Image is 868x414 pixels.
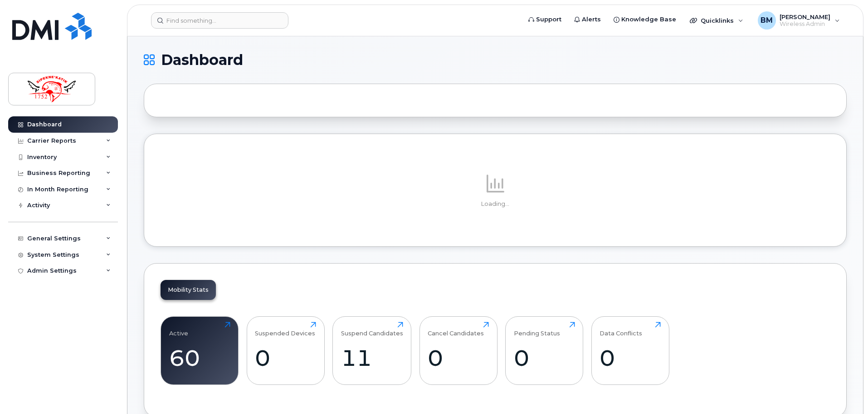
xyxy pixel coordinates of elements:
div: 0 [600,344,661,371]
a: Suspended Devices0 [255,322,316,380]
p: Loading... [161,200,830,208]
a: Data Conflicts0 [600,322,661,380]
div: 11 [341,344,403,371]
div: 0 [428,344,489,371]
div: Cancel Candidates [428,322,484,337]
div: 0 [255,344,316,371]
span: Dashboard [161,53,243,67]
div: Active [169,322,188,337]
div: Suspend Candidates [341,322,403,337]
a: Pending Status0 [514,322,575,380]
div: Pending Status [514,322,560,337]
div: 60 [169,344,230,371]
a: Cancel Candidates0 [428,322,489,380]
div: Data Conflicts [600,322,642,337]
a: Active60 [169,322,230,380]
div: 0 [514,344,575,371]
div: Suspended Devices [255,322,315,337]
a: Suspend Candidates11 [341,322,403,380]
